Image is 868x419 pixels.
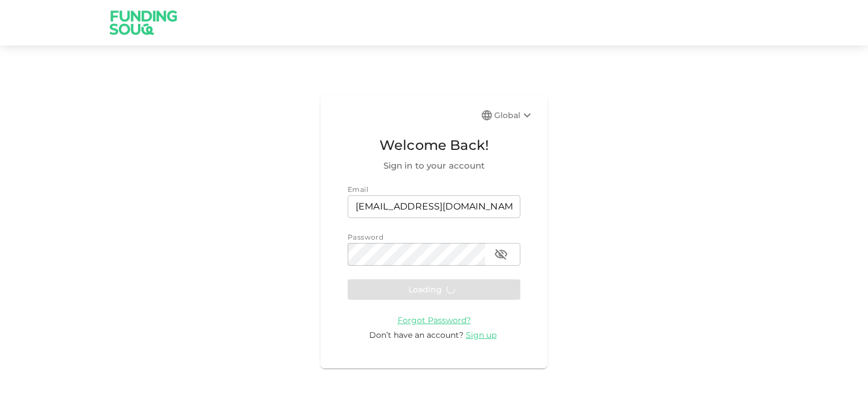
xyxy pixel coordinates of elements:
[348,159,520,173] span: Sign in to your account
[348,185,368,194] span: Email
[398,315,471,325] a: Forgot Password?
[348,195,520,218] input: email
[369,330,464,340] span: Don’t have an account?
[348,135,520,156] span: Welcome Back!
[398,315,471,325] span: Forgot Password?
[348,233,383,241] span: Password
[348,243,485,266] input: password
[494,108,534,122] div: Global
[466,330,496,340] span: Sign up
